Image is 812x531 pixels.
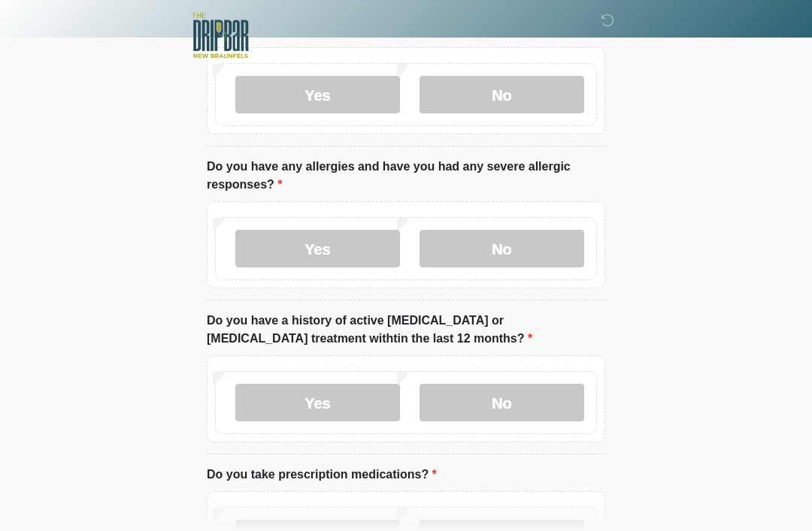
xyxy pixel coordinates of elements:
[207,312,605,348] label: Do you have a history of active [MEDICAL_DATA] or [MEDICAL_DATA] treatment withtin the last 12 mo...
[207,158,605,194] label: Do you have any allergies and have you had any severe allergic responses?
[420,230,584,267] label: No
[235,384,400,421] label: Yes
[207,466,437,484] label: Do you take prescription medications?
[420,76,584,113] label: No
[192,11,249,60] img: The DRIPBaR - New Braunfels Logo
[235,230,400,267] label: Yes
[235,76,400,113] label: Yes
[420,384,584,421] label: No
